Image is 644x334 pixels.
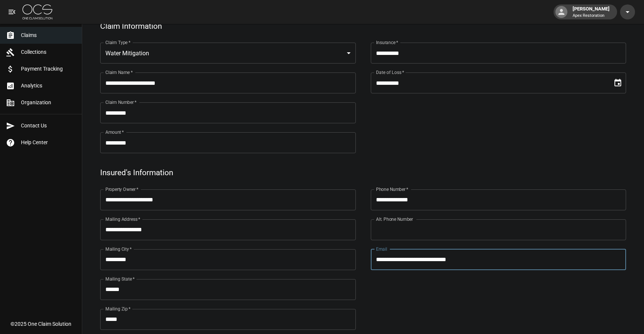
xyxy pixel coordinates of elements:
[105,39,130,46] label: Claim Type
[573,13,610,19] p: Apex Restoration
[105,246,132,252] label: Mailing City
[610,75,625,90] button: Choose date, selected date is Jul 26, 2025
[105,216,140,222] label: Mailing Address
[21,139,76,146] span: Help Center
[105,306,131,312] label: Mailing Zip
[100,43,356,64] div: Water Mitigation
[4,4,19,19] button: open drawer
[21,122,76,130] span: Contact Us
[570,5,613,19] div: [PERSON_NAME]
[21,31,76,39] span: Claims
[105,99,136,105] label: Claim Number
[21,82,76,90] span: Analytics
[21,48,76,56] span: Collections
[105,276,135,282] label: Mailing State
[376,69,404,75] label: Date of Loss
[105,129,124,135] label: Amount
[376,216,413,222] label: Alt. Phone Number
[376,39,398,46] label: Insurance
[10,320,71,328] div: © 2025 One Claim Solution
[22,4,52,19] img: ocs-logo-white-transparent.png
[21,65,76,73] span: Payment Tracking
[105,186,139,192] label: Property Owner
[376,246,387,252] label: Email
[376,186,408,192] label: Phone Number
[105,69,133,75] label: Claim Name
[21,99,76,106] span: Organization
